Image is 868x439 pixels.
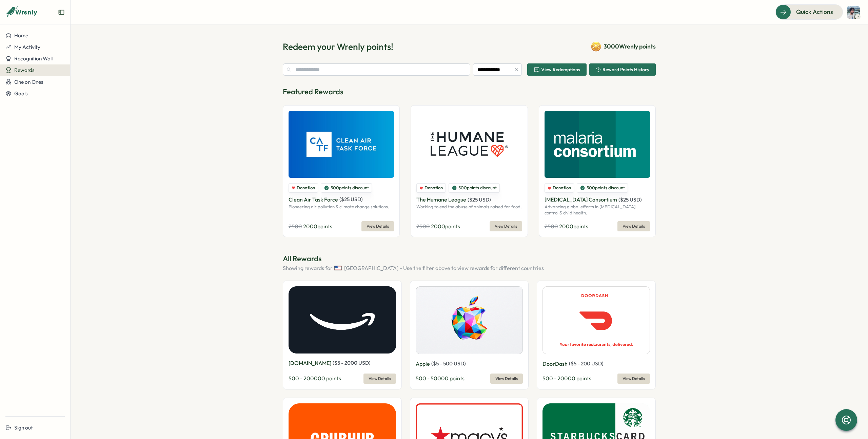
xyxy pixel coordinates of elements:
[400,264,544,272] span: - Use the filter above to view rewards for different countries
[367,222,389,231] span: View Details
[289,111,394,178] img: Clean Air Task Force
[14,79,43,85] span: One on Ones
[416,286,523,354] img: Apple
[623,222,645,231] span: View Details
[283,87,656,97] p: Featured Rewards
[416,223,430,230] span: 2500
[559,223,588,230] span: 2000 points
[333,360,371,366] span: ( $ 5 - 2000 USD )
[617,221,650,231] button: View Details
[283,264,333,272] span: Showing rewards for
[545,111,650,178] img: Malaria Consortium
[542,286,650,354] img: DoorDash
[495,374,518,383] span: View Details
[553,185,571,191] span: Donation
[545,195,617,204] p: [MEDICAL_DATA] Consortium
[297,185,315,191] span: Donation
[14,55,53,62] span: Recognition Wall
[431,223,460,230] span: 2000 points
[569,360,604,367] span: ( $ 5 - 200 USD )
[289,375,341,382] span: 500 - 200000 points
[604,42,656,51] span: 3000 Wrenly points
[617,374,650,384] button: View Details
[303,223,332,230] span: 2000 points
[283,41,393,53] h1: Redeem your Wrenly points!
[289,286,396,354] img: Amazon.com
[618,196,642,203] span: ( $ 25 USD )
[344,264,398,272] span: [GEOGRAPHIC_DATA]
[339,196,363,203] span: ( $ 25 USD )
[289,223,302,230] span: 2500
[334,264,342,272] img: United States
[14,32,28,39] span: Home
[289,359,331,367] p: [DOMAIN_NAME]
[58,9,65,16] button: Expand sidebar
[431,360,466,367] span: ( $ 5 - 500 USD )
[542,360,568,368] p: DoorDash
[577,183,628,193] div: 500 points discount
[796,7,833,16] span: Quick Actions
[468,196,491,203] span: ( $ 25 USD )
[527,63,587,76] button: View Redemptions
[545,204,650,216] p: Advancing global efforts in [MEDICAL_DATA] control & child health.
[14,67,35,73] span: Rewards
[425,185,443,191] span: Donation
[283,253,656,264] p: All Rewards
[589,63,656,76] button: Reward Points History
[541,67,580,72] span: View Redemptions
[775,4,843,19] button: Quick Actions
[490,221,522,231] button: View Details
[369,374,391,383] span: View Details
[416,375,465,382] span: 500 - 50000 points
[416,360,430,368] p: Apple
[363,374,396,384] button: View Details
[289,204,394,210] p: Pioneering air pollution & climate change solutions.
[14,44,40,50] span: My Activity
[289,195,338,204] p: Clean Air Task Force
[416,195,466,204] p: The Humane League
[14,424,33,431] span: Sign out
[542,375,591,382] span: 500 - 20000 points
[361,221,394,231] button: View Details
[416,204,522,210] p: Working to end the abuse of animals raised for food.
[449,183,500,193] div: 500 points discount
[623,374,645,383] span: View Details
[321,183,372,193] div: 500 points discount
[495,222,517,231] span: View Details
[490,374,523,384] button: View Details
[416,111,522,178] img: The Humane League
[847,6,860,19] img: Eric McGarry
[545,223,558,230] span: 2500
[14,90,28,97] span: Goals
[603,67,649,72] span: Reward Points History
